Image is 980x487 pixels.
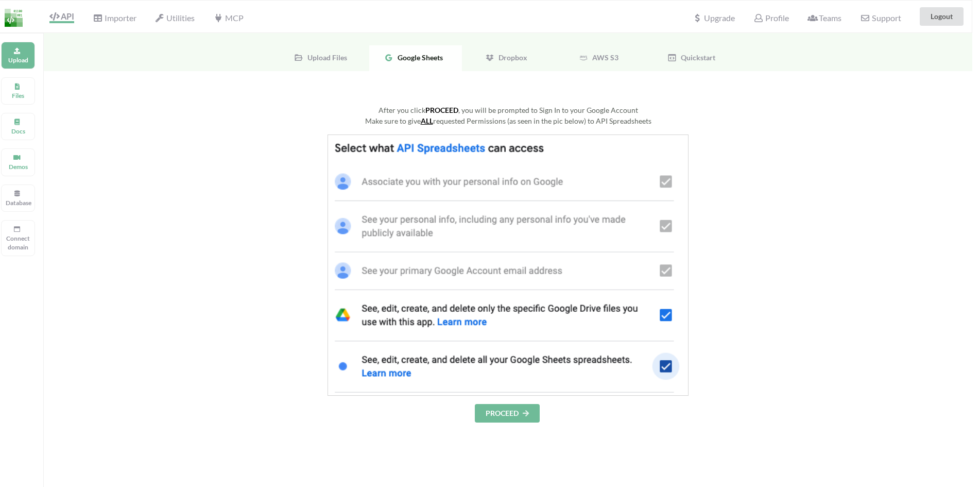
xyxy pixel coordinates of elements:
[6,91,30,100] p: Files
[213,13,243,23] span: MCP
[303,53,347,62] span: Upload Files
[49,11,74,21] span: API
[93,13,136,23] span: Importer
[475,404,540,423] button: PROCEED
[807,13,841,23] span: Teams
[588,53,618,62] span: AWS S3
[6,162,30,171] p: Demos
[421,116,433,125] u: ALL
[920,7,964,26] button: Logout
[6,198,30,207] p: Database
[328,135,689,396] img: GoogleSheetsPermissions
[494,53,527,62] span: Dropbox
[6,56,30,64] p: Upload
[155,13,195,23] span: Utilities
[693,14,735,22] span: Upgrade
[860,14,901,22] span: Support
[393,53,443,62] span: Google Sheets
[147,105,869,115] div: After you click , you will be prompted to Sign In to your Google Account
[677,53,715,62] span: Quickstart
[753,13,788,23] span: Profile
[6,127,30,136] p: Docs
[147,115,869,126] div: Make sure to give requested Permissions (as seen in the pic below) to API Spreadsheets
[5,9,23,27] img: LogoIcon.png
[6,234,30,251] p: Connect domain
[425,106,458,114] b: PROCEED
